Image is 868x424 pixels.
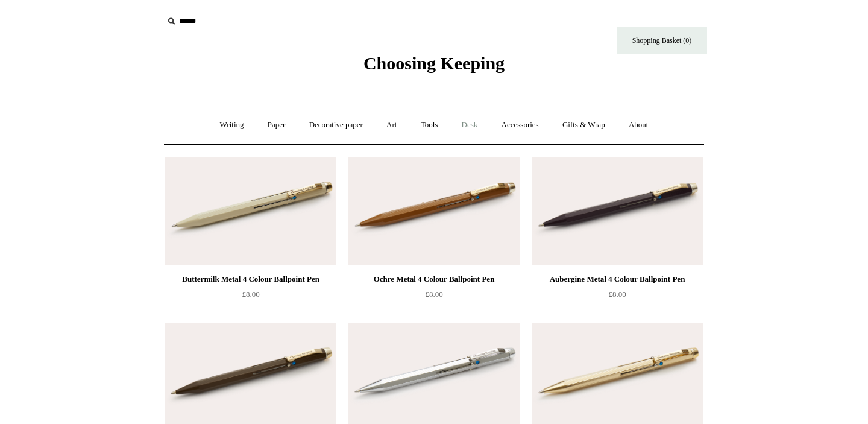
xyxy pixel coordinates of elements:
[532,157,703,265] a: Aubergine Metal 4 Colour Ballpoint Pen Aubergine Metal 4 Colour Ballpoint Pen
[608,290,626,299] span: £8.00
[348,157,520,265] a: Ochre Metal 4 Colour Ballpoint Pen Ochre Metal 4 Colour Ballpoint Pen
[348,272,520,321] a: Ochre Metal 4 Colour Ballpoint Pen £8.00
[552,109,616,141] a: Gifts & Wrap
[363,53,505,73] span: Choosing Keeping
[348,157,520,265] img: Ochre Metal 4 Colour Ballpoint Pen
[209,109,255,141] a: Writing
[168,272,333,286] div: Buttermilk Metal 4 Colour Ballpoint Pen
[165,272,336,321] a: Buttermilk Metal 4 Colour Ballpoint Pen £8.00
[617,27,707,54] a: Shopping Basket (0)
[165,157,336,265] img: Buttermilk Metal 4 Colour Ballpoint Pen
[298,109,374,141] a: Decorative paper
[376,109,407,141] a: Art
[535,272,700,286] div: Aubergine Metal 4 Colour Ballpoint Pen
[491,109,550,141] a: Accessories
[618,109,659,141] a: About
[532,272,703,321] a: Aubergine Metal 4 Colour Ballpoint Pen £8.00
[242,290,259,299] span: £8.00
[165,157,336,265] a: Buttermilk Metal 4 Colour Ballpoint Pen Buttermilk Metal 4 Colour Ballpoint Pen
[451,109,489,141] a: Desk
[410,109,449,141] a: Tools
[532,157,703,265] img: Aubergine Metal 4 Colour Ballpoint Pen
[363,63,505,71] a: Choosing Keeping
[351,272,517,286] div: Ochre Metal 4 Colour Ballpoint Pen
[257,109,297,141] a: Paper
[425,290,442,299] span: £8.00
